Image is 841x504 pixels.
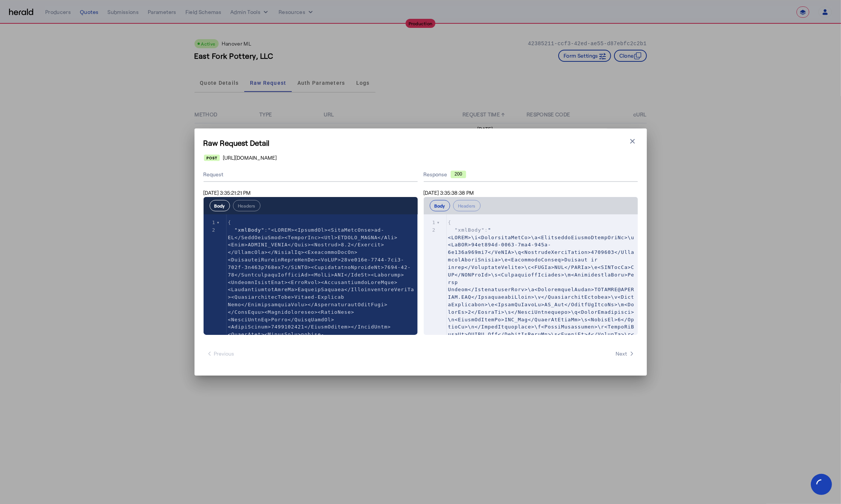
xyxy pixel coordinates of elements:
[204,347,237,360] button: Previous
[204,168,418,182] div: Request
[613,347,638,360] button: Next
[424,219,437,226] div: 1
[448,220,452,225] span: {
[424,189,474,196] span: [DATE] 3:35:38:38 PM
[453,200,481,211] button: Headers
[207,350,234,357] span: Previous
[223,154,277,162] span: [URL][DOMAIN_NAME]
[204,219,217,226] div: 1
[430,200,450,211] button: Body
[204,226,217,234] div: 2
[455,227,484,233] span: "xmlBody"
[234,227,264,233] span: "xmlBody"
[424,226,437,234] div: 2
[454,171,462,177] text: 200
[616,350,635,357] span: Next
[210,200,230,211] button: Body
[233,200,260,211] button: Headers
[424,171,638,178] div: Response
[204,189,251,196] span: [DATE] 3:35:21:21 PM
[204,137,638,148] h1: Raw Request Detail
[228,220,231,225] span: {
